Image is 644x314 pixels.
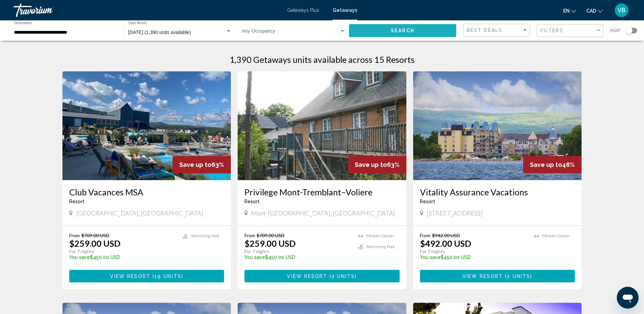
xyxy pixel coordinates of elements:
[76,209,203,217] span: [GEOGRAPHIC_DATA], [GEOGRAPHIC_DATA]
[244,255,351,260] p: $450.00 USD
[251,209,395,217] span: Mont-[GEOGRAPHIC_DATA], [GEOGRAPHIC_DATA]
[81,232,109,238] span: $709.00 USD
[150,274,183,279] span: ( )
[110,274,150,279] span: View Resort
[503,274,532,279] span: ( )
[540,28,564,33] span: Filters
[420,238,471,248] p: $492.00 USD
[432,232,460,238] span: $942.00 USD
[420,199,435,204] span: Resort
[420,255,528,260] p: $450.00 USD
[244,270,400,282] button: View Resort(2 units)
[530,161,562,168] span: Save up to
[613,3,630,17] button: User Menu
[467,28,502,33] span: Best Deals
[69,255,90,260] span: You save
[244,248,351,255] p: For 7 nights
[507,274,530,279] span: 2 units
[244,187,400,197] a: Privilege Mont-Tremblant–Voliere
[244,238,296,248] p: $259.00 USD
[348,156,406,173] div: 63%
[244,232,255,238] span: From
[617,287,639,309] iframe: Button to launch messaging window
[179,161,211,168] span: Save up to
[420,248,528,255] p: For 7 nights
[366,245,394,249] span: Swimming Pool
[332,274,355,279] span: 2 units
[420,255,441,260] span: You save
[523,156,582,173] div: 48%
[618,7,626,14] span: VB
[355,161,387,168] span: Save up to
[413,71,582,180] img: ii_c2x1.jpg
[563,8,570,14] span: en
[287,274,327,279] span: View Resort
[366,234,394,238] span: Fitness Center
[420,187,575,197] a: Vitality Assurance Vacations
[69,270,224,282] button: View Resort(19 units)
[154,274,181,279] span: 19 units
[420,232,430,238] span: From
[427,209,483,217] span: [STREET_ADDRESS]
[542,234,570,238] span: Fitness Center
[610,26,621,35] span: Map
[537,24,604,38] button: Filter
[349,24,456,37] button: Search
[287,7,319,13] a: Getaways Plus
[333,7,357,13] a: Getaways
[128,30,191,35] span: [DATE] (1,390 units available)
[229,54,415,65] h1: 1,390 Getaways units available across 15 Resorts
[391,28,415,34] span: Search
[462,274,503,279] span: View Resort
[14,3,280,17] a: Travorium
[69,255,176,260] p: $450.00 USD
[69,248,176,255] p: For 7 nights
[467,28,528,33] mat-select: Sort by
[244,199,260,204] span: Resort
[420,270,575,282] button: View Resort(2 units)
[586,6,603,16] button: Change currency
[586,8,596,14] span: CAD
[69,232,80,238] span: From
[328,274,357,279] span: ( )
[62,71,231,180] img: 2621O01X.jpg
[69,238,121,248] p: $259.00 USD
[257,232,284,238] span: $709.00 USD
[238,71,406,180] img: 2272E01L.jpg
[244,255,265,260] span: You save
[172,156,231,173] div: 63%
[563,6,576,16] button: Change language
[69,199,85,204] span: Resort
[191,234,219,238] span: Swimming Pool
[69,187,224,197] a: Club Vacances MSA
